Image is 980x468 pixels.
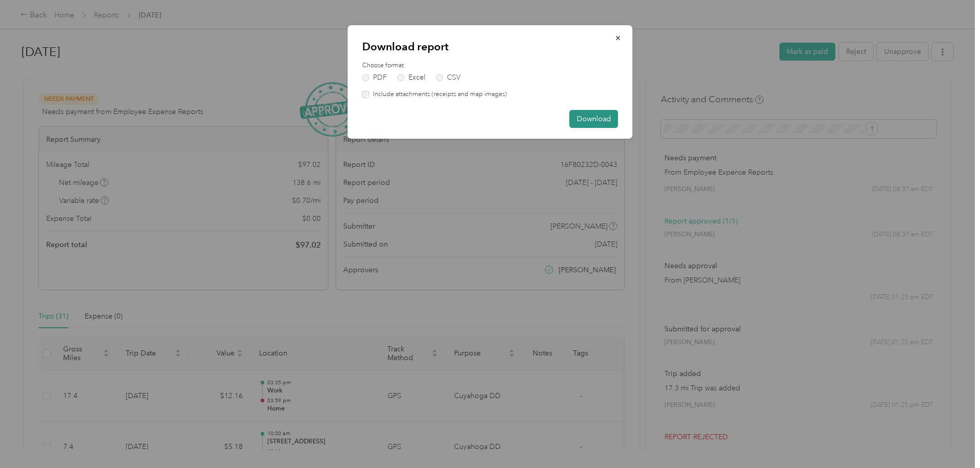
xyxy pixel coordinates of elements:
[436,74,461,81] label: CSV
[362,40,618,54] p: Download report
[398,74,425,81] label: Excel
[369,90,507,99] label: Include attachments (receipts and map images)
[362,61,618,70] label: Choose format
[570,110,618,128] button: Download
[923,410,980,468] iframe: Everlance-gr Chat Button Frame
[362,74,387,81] label: PDF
